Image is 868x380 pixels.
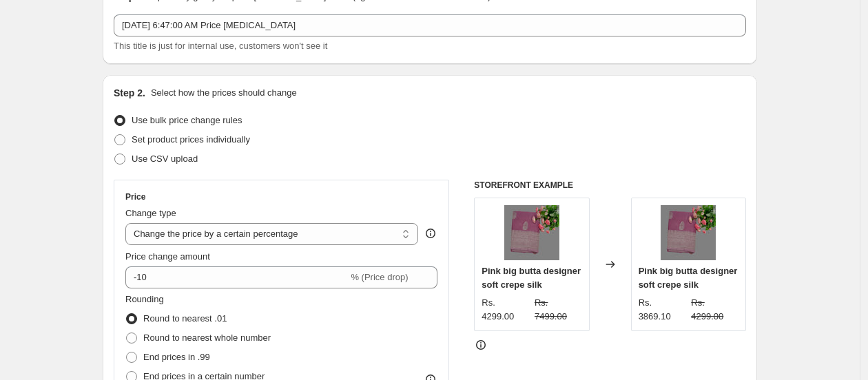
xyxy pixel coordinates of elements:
span: Use bulk price change rules [132,115,242,125]
span: Price change amount [125,251,210,262]
div: help [424,226,437,240]
h3: Price [125,191,145,202]
strike: Rs. 4299.00 [691,296,738,324]
span: Round to nearest whole number [143,332,271,343]
span: Pink big butta designer soft crepe silk [482,266,581,290]
input: -15 [125,266,348,288]
input: 30% off holiday sale [114,14,746,36]
strike: Rs. 7499.00 [535,296,582,324]
span: Round to nearest .01 [143,313,227,324]
span: Rounding [125,294,164,304]
img: IMG20240124180116__01_80x.jpg [504,205,559,260]
div: Rs. 3869.10 [639,296,686,324]
span: Set product prices individually [132,134,250,145]
div: Rs. 4299.00 [482,296,529,324]
p: Select how the prices should change [151,86,297,100]
span: End prices in .99 [143,352,210,362]
span: Change type [125,208,176,218]
span: Pink big butta designer soft crepe silk [639,266,738,290]
h6: STOREFRONT EXAMPLE [474,180,746,191]
span: Use CSV upload [132,154,198,164]
span: This title is just for internal use, customers won't see it [114,41,327,51]
h2: Step 2. [114,86,145,100]
span: % (Price drop) [351,272,408,282]
img: IMG20240124180116__01_80x.jpg [661,205,716,260]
